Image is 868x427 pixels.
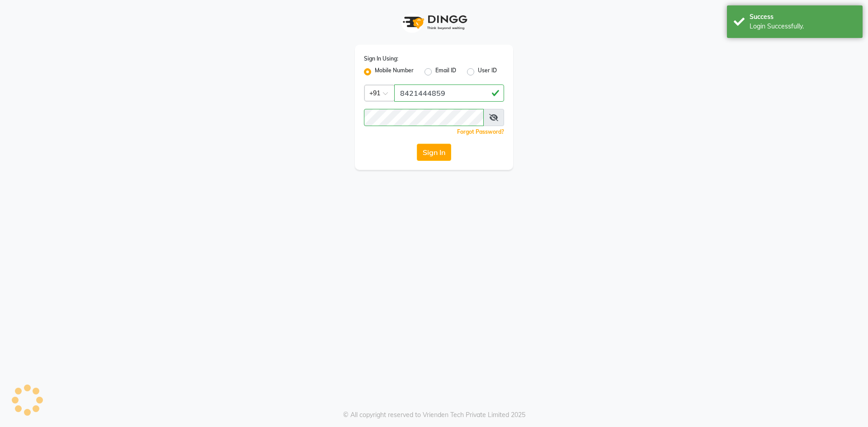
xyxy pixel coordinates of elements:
input: Username [364,109,484,126]
div: Login Successfully. [750,22,856,31]
img: logo1.svg [398,9,470,36]
label: User ID [478,66,497,77]
input: Username [394,84,504,102]
div: Success [750,12,856,22]
button: Sign In [417,144,451,161]
label: Mobile Number [375,66,414,77]
label: Sign In Using: [364,55,398,63]
a: Forgot Password? [457,128,504,135]
label: Email ID [435,66,456,77]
